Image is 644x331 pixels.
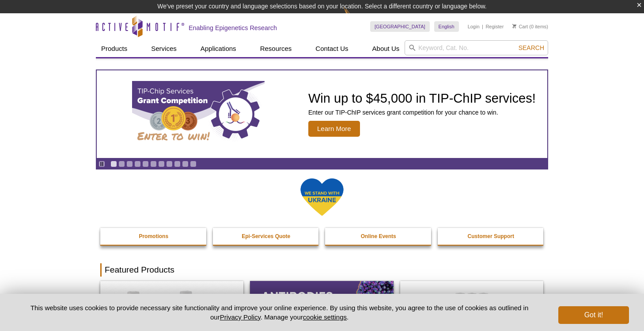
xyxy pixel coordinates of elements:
a: Go to slide 3 [126,161,133,167]
a: Go to slide 7 [158,161,165,167]
li: | [482,21,483,32]
strong: Epi-Services Quote [242,233,290,239]
a: About Us [367,40,405,57]
a: Toggle autoplay [98,161,105,167]
a: Go to slide 8 [166,161,173,167]
img: Change Here [344,7,367,27]
input: Keyword, Cat. No. [405,40,548,55]
a: Products [96,40,133,57]
a: Resources [255,40,297,57]
a: Go to slide 1 [110,161,117,167]
a: Register [485,23,504,30]
strong: Customer Support [468,233,514,239]
a: Go to slide 9 [174,161,181,167]
strong: Promotions [139,233,168,239]
a: English [434,21,459,32]
img: Your Cart [512,24,516,28]
a: Epi-Services Quote [213,228,320,245]
img: TIP-ChIP Services Grant Competition [132,81,265,147]
article: TIP-ChIP Services Grant Competition [97,70,547,158]
span: Search [519,44,544,51]
a: Go to slide 11 [190,161,197,167]
p: This website uses cookies to provide necessary site functionality and improve your online experie... [15,303,544,322]
a: Go to slide 4 [134,161,141,167]
a: Applications [195,40,242,57]
a: Promotions [100,228,207,245]
a: Customer Support [438,228,545,245]
a: TIP-ChIP Services Grant Competition Win up to $45,000 in TIP-ChIP services! Enter our TIP-ChIP se... [97,70,547,158]
a: Go to slide 6 [150,161,157,167]
h2: Enabling Epigenetics Research [189,24,277,32]
a: Go to slide 10 [182,161,189,167]
a: Go to slide 5 [142,161,149,167]
h2: Featured Products [100,263,544,277]
li: (0 items) [512,21,548,32]
a: Go to slide 2 [118,161,125,167]
strong: Online Events [361,233,396,239]
img: We Stand With Ukraine [300,177,344,217]
p: Enter our TIP-ChIP services grant competition for your chance to win. [308,108,536,116]
a: Privacy Policy [220,313,261,321]
a: Contact Us [310,40,353,57]
a: Online Events [325,228,432,245]
a: Login [468,23,480,30]
button: Got it! [558,306,629,324]
button: Search [516,44,547,52]
span: Learn More [308,121,360,137]
a: Cart [512,23,528,30]
a: Services [146,40,182,57]
h2: Win up to $45,000 in TIP-ChIP services! [308,92,536,105]
button: cookie settings [303,313,347,321]
a: [GEOGRAPHIC_DATA] [370,21,430,32]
